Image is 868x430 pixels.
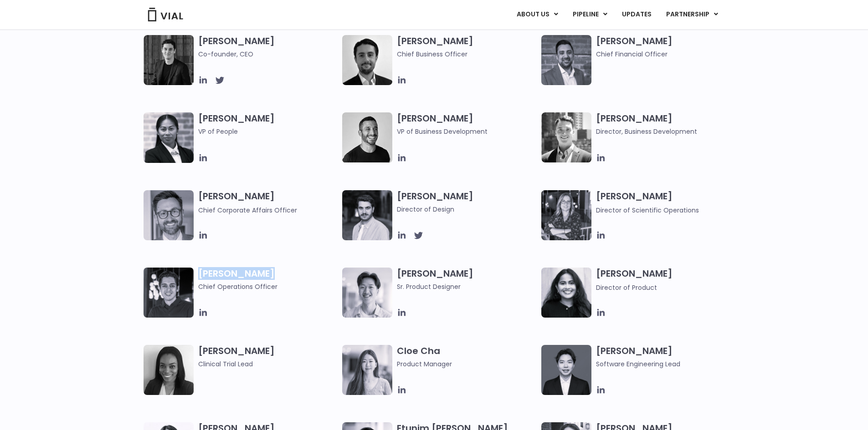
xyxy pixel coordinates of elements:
[397,35,537,59] h3: [PERSON_NAME]
[198,282,338,292] span: Chief Operations Officer
[397,126,537,137] span: VP of Business Development
[147,8,184,21] img: Vial Logo
[596,112,736,137] h3: [PERSON_NAME]
[198,359,338,369] span: Clinical Trial Lead
[565,7,614,22] a: PIPELINEMenu Toggle
[198,35,338,59] h3: [PERSON_NAME]
[198,268,338,292] h3: [PERSON_NAME]
[198,345,338,369] h3: [PERSON_NAME]
[342,190,392,240] img: Headshot of smiling man named Albert
[144,35,194,85] img: A black and white photo of a man in a suit attending a Summit.
[596,359,736,369] span: Software Engineering Lead
[397,359,537,369] span: Product Manager
[596,345,736,369] h3: [PERSON_NAME]
[342,345,392,395] img: Cloe
[198,206,297,215] span: Chief Corporate Affairs Officer
[397,204,537,214] span: Director of Design
[596,268,736,293] h3: [PERSON_NAME]
[541,35,591,85] img: Headshot of smiling man named Samir
[541,112,591,162] img: A black and white photo of a smiling man in a suit at ARVO 2023.
[397,49,537,59] span: Chief Business Officer
[144,112,194,163] img: Catie
[198,190,338,215] h3: [PERSON_NAME]
[596,206,699,215] span: Director of Scientific Operations
[342,112,392,162] img: A black and white photo of a man smiling.
[198,49,338,59] span: Co-founder, CEO
[198,126,338,137] span: VP of People
[541,268,591,318] img: Smiling woman named Dhruba
[342,35,392,85] img: A black and white photo of a man in a suit holding a vial.
[397,190,537,214] h3: [PERSON_NAME]
[509,7,565,22] a: ABOUT USMenu Toggle
[144,190,194,240] img: Paolo-M
[659,7,725,22] a: PARTNERSHIPMenu Toggle
[198,112,338,150] h3: [PERSON_NAME]
[397,282,537,292] span: Sr. Product Designer
[596,190,736,215] h3: [PERSON_NAME]
[596,283,657,292] span: Director of Product
[397,112,537,137] h3: [PERSON_NAME]
[397,345,537,369] h3: Cloe Cha
[342,268,392,318] img: Brennan
[397,268,537,292] h3: [PERSON_NAME]
[596,35,736,59] h3: [PERSON_NAME]
[596,126,736,137] span: Director, Business Development
[596,49,736,59] span: Chief Financial Officer
[144,345,194,395] img: A black and white photo of a woman smiling.
[144,268,194,318] img: Headshot of smiling man named Josh
[615,7,658,22] a: UPDATES
[541,190,591,240] img: Headshot of smiling woman named Sarah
